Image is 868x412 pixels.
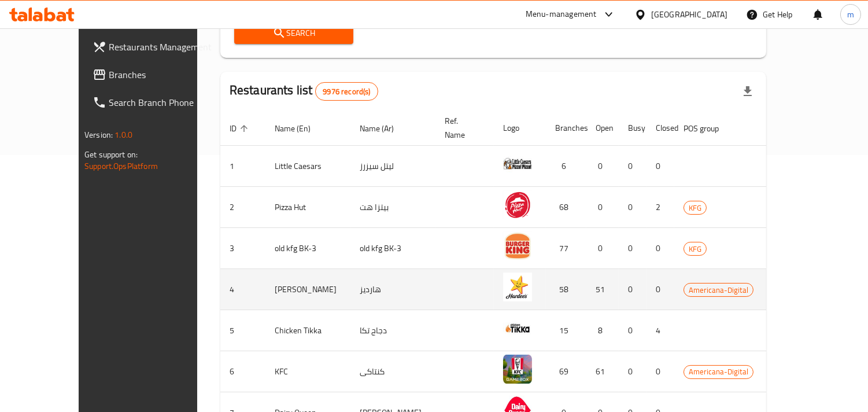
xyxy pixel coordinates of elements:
[586,228,619,269] td: 0
[647,269,674,310] td: 0
[243,26,344,41] span: Search
[684,365,753,378] span: Americana-Digital
[503,190,532,219] img: Pizza Hut
[651,8,727,21] div: [GEOGRAPHIC_DATA]
[586,269,619,310] td: 51
[546,310,586,351] td: 15
[350,310,435,351] td: دجاج تكا
[84,147,138,162] span: Get support on:
[647,111,674,146] th: Closed
[230,82,378,101] h2: Restaurants list
[265,228,350,269] td: old kfg BK-3
[619,111,647,146] th: Busy
[83,33,224,61] a: Restaurants Management
[220,146,265,187] td: 1
[503,149,532,178] img: Little Caesars
[265,351,350,392] td: KFC
[360,122,409,135] span: Name (Ar)
[647,146,674,187] td: 0
[350,146,435,187] td: ليتل سيزرز
[445,114,480,142] span: Ref. Name
[847,8,854,21] span: m
[684,201,706,215] span: KFG
[684,242,706,256] span: KFG
[350,228,435,269] td: old kfg BK-3
[619,146,647,187] td: 0
[684,284,753,297] span: Americana-Digital
[84,159,158,174] a: Support.OpsPlatform
[316,86,377,97] span: 9976 record(s)
[503,273,532,301] img: Hardee's
[265,187,350,228] td: Pizza Hut
[647,228,674,269] td: 0
[503,231,532,260] img: old kfg BK-3
[586,146,619,187] td: 0
[503,355,532,384] img: KFC
[619,228,647,269] td: 0
[265,146,350,187] td: Little Caesars
[83,89,224,116] a: Search Branch Phone
[619,351,647,392] td: 0
[586,111,619,146] th: Open
[83,61,224,89] a: Branches
[220,310,265,351] td: 5
[619,269,647,310] td: 0
[586,310,619,351] td: 8
[109,40,215,54] span: Restaurants Management
[546,111,586,146] th: Branches
[275,122,326,135] span: Name (En)
[350,351,435,392] td: كنتاكى
[526,8,597,21] div: Menu-management
[230,122,252,135] span: ID
[494,111,546,146] th: Logo
[350,269,435,310] td: هارديز
[503,314,532,343] img: Chicken Tikka
[234,23,353,44] button: Search
[546,351,586,392] td: 69
[109,68,215,82] span: Branches
[546,228,586,269] td: 77
[350,187,435,228] td: بيتزا هت
[109,95,215,109] span: Search Branch Phone
[220,351,265,392] td: 6
[546,269,586,310] td: 58
[684,122,734,135] span: POS group
[265,310,350,351] td: Chicken Tikka
[619,310,647,351] td: 0
[220,228,265,269] td: 3
[586,187,619,228] td: 0
[647,187,674,228] td: 2
[546,187,586,228] td: 68
[619,187,647,228] td: 0
[220,269,265,310] td: 4
[546,146,586,187] td: 6
[114,127,132,142] span: 1.0.0
[647,351,674,392] td: 0
[84,127,113,142] span: Version:
[734,78,762,105] div: Export file
[586,351,619,392] td: 61
[265,269,350,310] td: [PERSON_NAME]
[647,310,674,351] td: 4
[220,187,265,228] td: 2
